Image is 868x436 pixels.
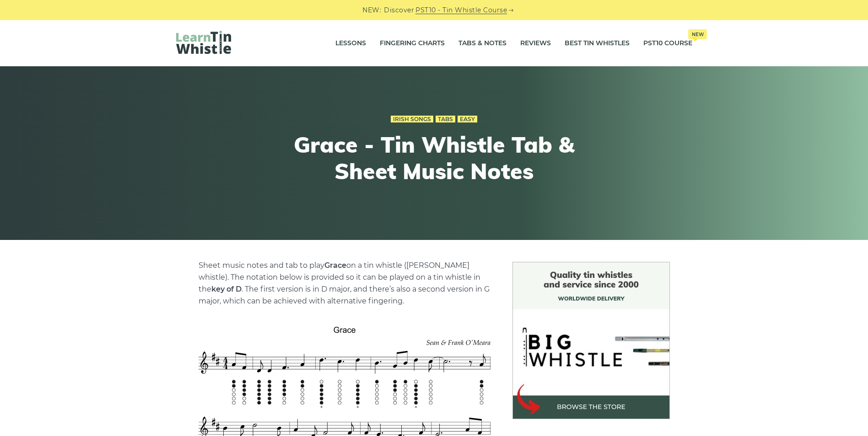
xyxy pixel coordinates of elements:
[176,31,231,54] img: LearnTinWhistle.com
[458,32,507,55] a: Tabs & Notes
[436,116,455,123] a: Tabs
[335,32,366,55] a: Lessons
[458,116,477,123] a: Easy
[520,32,551,55] a: Reviews
[643,32,692,55] a: PST10 CourseNew
[199,260,491,307] p: Sheet music notes and tab to play on a tin whistle ([PERSON_NAME] whistle). The notation below is...
[512,262,670,419] img: BigWhistle Tin Whistle Store
[688,29,707,39] span: New
[380,32,445,55] a: Fingering Charts
[266,132,603,184] h1: Grace - Tin Whistle Tab & Sheet Music Notes
[211,285,242,293] strong: key of D
[565,32,630,55] a: Best Tin Whistles
[324,261,346,270] strong: Grace
[391,116,433,123] a: Irish Songs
